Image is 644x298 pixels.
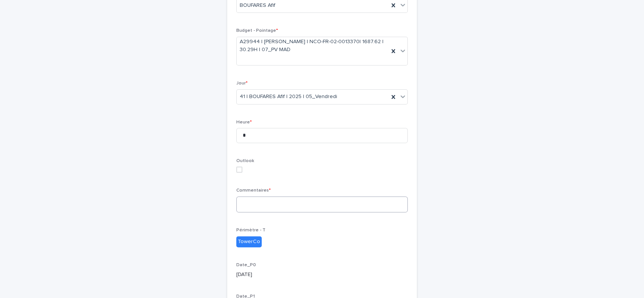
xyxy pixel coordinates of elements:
[236,263,256,267] span: Date_P0
[240,38,386,54] span: A29944 | [PERSON_NAME] | NCO-FR-02-0013370| 1687.62 | 30.29H | 07_PV MAD
[236,228,265,232] span: Périmètre - T
[236,120,252,125] span: Heure
[240,93,337,101] span: 41 | BOUFARES Afif | 2025 | 05_Vendredi
[240,2,275,9] span: BOUFARES Afif
[236,236,262,247] div: TowerCo
[236,81,248,86] span: Jour
[236,271,408,279] p: [DATE]
[236,159,254,163] span: Outlook
[236,28,278,33] span: Budget - Pointage
[236,188,271,193] span: Commentaires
